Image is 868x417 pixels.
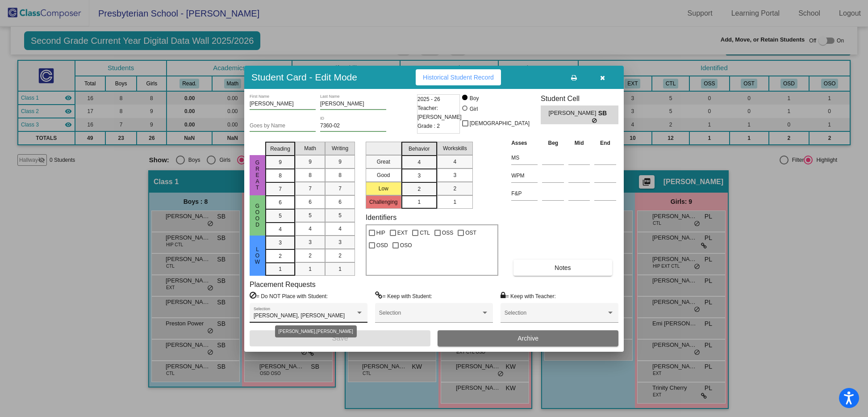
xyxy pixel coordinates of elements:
button: Historical Student Record [416,69,501,85]
label: Identifiers [366,213,396,222]
span: OST [465,227,476,238]
span: 3 [279,239,282,247]
span: 4 [453,158,456,166]
span: 8 [309,171,312,179]
span: 3 [338,238,342,246]
span: OSD [376,240,388,251]
span: Teacher: [PERSON_NAME] [417,104,462,122]
span: 3 [453,171,456,179]
div: Girl [469,105,478,113]
span: 4 [309,225,312,233]
label: = Keep with Teacher: [501,291,556,300]
span: 8 [279,172,282,180]
span: [PERSON_NAME], [PERSON_NAME] [254,312,345,319]
th: Beg [540,138,566,148]
span: Archive [517,335,538,342]
span: 9 [279,158,282,166]
span: Notes [555,264,571,271]
span: HIP [376,227,385,238]
span: 6 [338,198,342,206]
span: [PERSON_NAME] [548,109,598,118]
span: Save [332,334,348,342]
span: 7 [338,185,342,193]
span: Historical Student Record [423,74,494,81]
span: 1 [279,265,282,273]
input: goes by name [250,123,316,129]
span: 6 [309,198,312,206]
span: OSO [400,240,412,251]
span: 7 [279,185,282,193]
span: Low [254,246,262,265]
label: = Keep with Student: [375,291,432,300]
span: Writing [332,144,348,152]
span: 5 [309,211,312,219]
span: Good [254,203,262,228]
span: 8 [338,171,342,179]
span: Grade : 2 [417,122,440,131]
button: Archive [438,330,618,346]
input: assessment [511,187,538,200]
span: 3 [417,172,421,180]
span: 7 [309,185,312,193]
span: Reading [270,145,290,153]
span: 6 [279,198,282,206]
span: 3 [309,238,312,246]
span: 2 [417,185,421,193]
span: CTL [420,227,430,238]
span: 4 [279,225,282,233]
th: Mid [566,138,592,148]
button: Save [250,330,430,346]
span: 2 [279,252,282,260]
th: End [592,138,618,148]
span: OSS [442,227,453,238]
span: 5 [279,212,282,220]
label: = Do NOT Place with Student: [250,291,328,300]
span: Great [254,160,262,191]
span: Math [304,144,316,152]
button: Notes [513,260,612,276]
input: assessment [511,151,538,164]
span: 2 [338,252,342,260]
span: 4 [338,225,342,233]
th: Asses [509,138,540,148]
span: 9 [338,158,342,166]
span: 2025 - 26 [417,95,440,104]
span: Workskills [443,144,467,152]
span: [DEMOGRAPHIC_DATA] [470,118,530,129]
span: SB [598,109,611,118]
label: Placement Requests [250,280,316,289]
span: EXT [397,227,408,238]
span: 9 [309,158,312,166]
div: Boy [469,94,479,102]
h3: Student Card - Edit Mode [251,72,357,83]
span: 1 [309,265,312,273]
span: Behavior [409,145,430,153]
input: Enter ID [320,123,386,129]
input: assessment [511,169,538,182]
span: 1 [338,265,342,273]
span: 1 [453,198,456,206]
h3: Student Cell [541,94,618,103]
span: 2 [453,185,456,193]
span: 2 [309,252,312,260]
span: 4 [417,158,421,166]
span: 5 [338,211,342,219]
span: 1 [417,198,421,206]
